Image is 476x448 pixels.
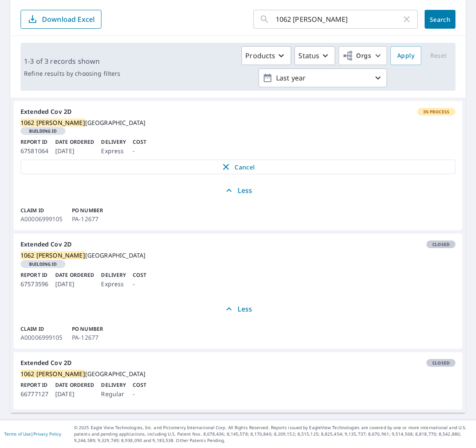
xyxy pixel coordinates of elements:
[418,109,455,115] span: In Process
[72,325,120,333] p: PO Number
[342,50,371,61] span: Orgs
[224,185,253,196] p: Less
[21,325,68,333] p: Claim ID
[21,119,85,127] mark: 1062 [PERSON_NAME]
[21,279,48,289] p: 67573596
[431,15,449,24] span: Search
[72,333,120,342] p: PA-12677
[390,46,421,65] button: Apply
[133,279,146,289] p: -
[224,304,253,314] p: Less
[29,129,57,133] em: Building ID
[42,15,95,24] p: Download Excel
[101,381,126,389] p: Delivery
[21,370,455,378] div: [GEOGRAPHIC_DATA]
[55,279,94,289] p: [DATE]
[133,389,146,399] p: -
[425,10,455,29] button: Search
[14,101,462,181] a: Extended Cov 2DIn Process1062 [PERSON_NAME][GEOGRAPHIC_DATA]Building ID Report ID67581064Date Ord...
[101,138,126,146] p: Delivery
[21,370,85,378] mark: 1062 [PERSON_NAME]
[298,50,319,61] p: Status
[24,70,120,77] p: Refine results by choosing filters
[4,431,61,436] p: |
[21,138,48,146] p: Report ID
[55,146,94,156] p: [DATE]
[133,146,146,156] p: -
[21,146,48,156] p: 67581064
[133,381,146,389] p: Cost
[14,234,462,299] a: Extended Cov 2DClosed1062 [PERSON_NAME][GEOGRAPHIC_DATA]Building ID Report ID67573596Date Ordered...
[4,431,31,437] a: Terms of Use
[273,71,373,86] p: Last year
[24,56,120,66] p: 1-3 of 3 records shown
[245,50,275,61] p: Products
[74,424,472,444] p: © 2025 Eagle View Technologies, Inc. and Pictometry International Corp. All Rights Reserved. Repo...
[21,108,455,116] div: Extended Cov 2D
[339,46,387,65] button: Orgs
[101,271,126,279] p: Delivery
[72,214,120,223] p: PA-12677
[259,68,387,87] button: Last year
[30,162,446,172] span: Cancel
[101,389,126,399] p: Regular
[397,50,414,61] span: Apply
[133,271,146,279] p: Cost
[21,207,68,214] p: Claim ID
[29,262,57,266] em: Building ID
[427,241,455,247] span: Closed
[21,389,48,399] p: 66777127
[21,214,68,223] p: A00006999105
[14,352,462,409] a: Extended Cov 2DClosed1062 [PERSON_NAME][GEOGRAPHIC_DATA]Report ID66777127Date Ordered[DATE]Delive...
[14,181,462,200] button: Less
[72,207,120,214] p: PO Number
[21,381,48,389] p: Report ID
[295,46,335,65] button: Status
[33,431,61,437] a: Privacy Policy
[276,7,402,31] input: Address, Report #, Claim ID, etc.
[21,10,101,29] button: Download Excel
[55,271,94,279] p: Date Ordered
[427,360,455,366] span: Closed
[21,251,85,259] mark: 1062 [PERSON_NAME]
[21,359,455,367] div: Extended Cov 2D
[21,252,455,259] div: [GEOGRAPHIC_DATA]
[14,300,462,318] button: Less
[55,138,94,146] p: Date Ordered
[101,279,126,289] p: Express
[21,271,48,279] p: Report ID
[21,160,455,174] button: Cancel
[55,389,94,399] p: [DATE]
[101,146,126,156] p: Express
[133,138,146,146] p: Cost
[21,240,455,248] div: Extended Cov 2D
[21,119,455,127] div: [GEOGRAPHIC_DATA]
[241,46,291,65] button: Products
[21,333,68,342] p: A00006999105
[55,381,94,389] p: Date Ordered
